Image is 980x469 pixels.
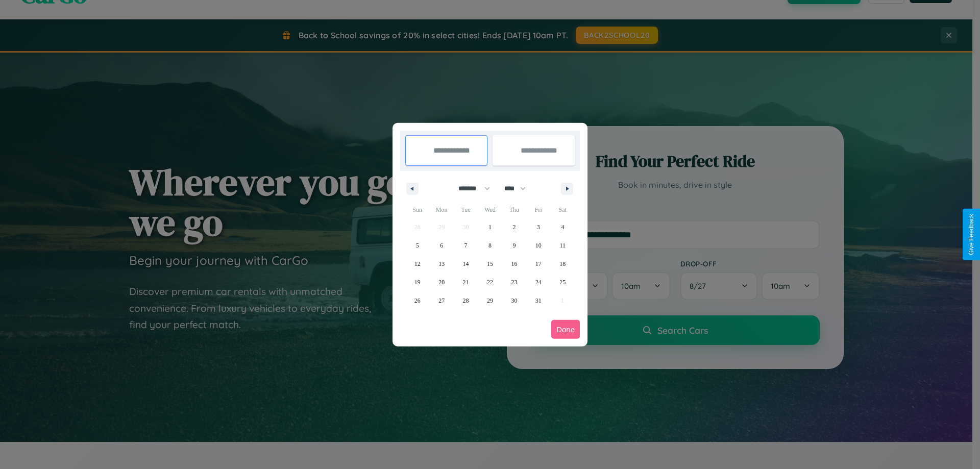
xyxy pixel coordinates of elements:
span: Thu [502,202,526,218]
span: 30 [511,291,517,310]
span: Mon [429,202,453,218]
span: 11 [559,236,566,255]
span: Fri [526,202,550,218]
button: 22 [478,273,502,291]
button: 19 [405,273,429,291]
span: 15 [487,255,493,273]
button: 24 [526,273,550,291]
button: 17 [526,255,550,273]
span: 28 [463,291,469,310]
span: 3 [537,218,540,236]
button: 14 [454,255,478,273]
span: Sun [405,202,429,218]
span: 18 [559,255,566,273]
button: 1 [478,218,502,236]
button: 2 [502,218,526,236]
button: 4 [551,218,575,236]
span: 17 [535,255,542,273]
span: 24 [535,273,542,291]
span: 25 [559,273,566,291]
span: 8 [488,236,492,255]
button: 26 [405,291,429,310]
span: 20 [438,273,445,291]
button: 31 [526,291,550,310]
button: 18 [551,255,575,273]
span: 10 [535,236,542,255]
span: 6 [440,236,443,255]
span: 9 [512,236,516,255]
span: Tue [454,202,478,218]
span: 5 [416,236,419,255]
button: 15 [478,255,502,273]
span: 12 [414,255,421,273]
span: 23 [511,273,517,291]
span: 1 [488,218,492,236]
button: 16 [502,255,526,273]
button: 11 [551,236,575,255]
span: 31 [535,291,542,310]
span: 19 [414,273,421,291]
button: 29 [478,291,502,310]
button: 30 [502,291,526,310]
button: 23 [502,273,526,291]
button: 13 [429,255,453,273]
button: 6 [429,236,453,255]
span: 29 [487,291,493,310]
button: 7 [454,236,478,255]
span: Wed [478,202,502,218]
span: 4 [561,218,564,236]
span: 14 [463,255,469,273]
button: 28 [454,291,478,310]
button: 27 [429,291,453,310]
button: 5 [405,236,429,255]
button: 8 [478,236,502,255]
span: 26 [414,291,421,310]
button: 25 [551,273,575,291]
button: 12 [405,255,429,273]
button: Done [551,320,580,339]
button: 10 [526,236,550,255]
span: 7 [464,236,468,255]
span: 27 [438,291,445,310]
button: 9 [502,236,526,255]
span: 21 [463,273,469,291]
div: Give Feedback [968,214,975,255]
button: 3 [526,218,550,236]
span: 13 [438,255,445,273]
span: Sat [551,202,575,218]
span: 2 [512,218,516,236]
button: 20 [429,273,453,291]
button: 21 [454,273,478,291]
span: 22 [487,273,493,291]
span: 16 [511,255,517,273]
